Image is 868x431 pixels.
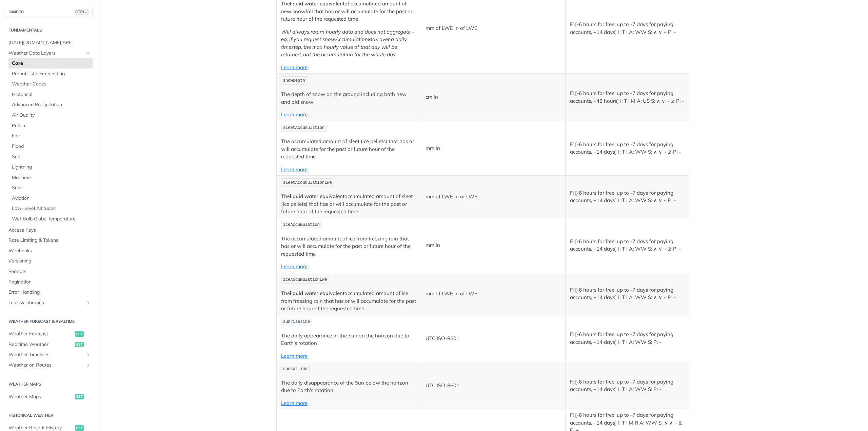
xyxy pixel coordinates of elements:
[426,382,561,390] p: UTC ISO-8601
[8,351,84,358] span: Weather Timelines
[426,290,561,298] p: mm of LWE in of LWE
[283,125,324,130] span: sleetAccumulation
[12,133,91,139] span: Fire
[303,51,311,58] strong: not
[281,263,308,270] a: Learn more
[8,248,91,254] span: Webhooks
[8,331,73,337] span: Weather Forecast
[8,362,84,369] span: Weather on Routes
[8,237,91,244] span: Rate Limiting & Tokens
[8,39,91,46] span: [DATE][DOMAIN_NAME] APIs
[8,58,93,68] a: Core
[281,400,308,406] a: Learn more
[281,166,308,173] a: Learn more
[283,277,327,282] span: iceAccumulationLwe
[5,225,93,235] a: Access Keys
[12,143,91,150] span: Flood
[75,394,84,399] span: get
[312,51,396,58] em: the accumulation for the whole day.
[281,91,416,106] p: The depth of snow on the ground including both new and old snow
[75,331,84,337] span: get
[281,193,416,216] p: The accumulated amount of sleet (ice pellets) that has or will accumulate for the past or future ...
[12,184,91,191] span: Solar
[12,216,91,222] span: Wet Bulb Globe Temperature
[5,329,93,339] a: Weather Forecastget
[8,152,93,162] a: Soil
[426,144,561,152] p: mm in
[5,38,93,48] a: [DATE][DOMAIN_NAME] APIs
[85,363,91,368] button: Show subpages for Weather on Routes
[5,339,93,350] a: Realtime Weatherget
[75,425,84,431] span: get
[8,268,91,275] span: Formats
[5,318,93,325] h2: Weather Forecast & realtime
[12,122,91,129] span: Pollen
[12,112,91,119] span: Air Quality
[75,342,84,347] span: get
[570,189,685,204] p: F: [-6 hours for free, up to -7 days for paying accounts, +14 days] I: T I A: WW S: ∧ ∨ ~ P: -
[570,331,685,346] p: F: [-6 hours for free, up to -7 days for paying accounts, +14 days] I: T I A: WW S: P: -
[8,214,93,224] a: Wet Bulb Globe Temperature
[12,91,91,98] span: Historical
[281,138,416,161] p: The accumulated amount of sleet (ice pellets) that has or will accumulate for the past or future ...
[5,246,93,256] a: Webhooks
[281,332,416,347] p: The daily appearance of the Sun on the horizon due to Earth's rotation
[8,289,91,296] span: Error Handling
[5,392,93,402] a: Weather Mapsget
[570,141,685,156] p: F: [-6 hours for free, up to -7 days for paying accounts, +14 days] I: T I A: WW S: ∧ ∨ ~ ⧖ P: -
[8,50,84,57] span: Weather Data Layers
[5,267,93,277] a: Formats
[5,350,93,360] a: Weather TimelinesShow subpages for Weather Timelines
[426,24,561,32] p: mm of LWE in of LWE
[8,227,91,234] span: Access Keys
[8,79,93,89] a: Weather Codes
[8,131,93,141] a: Fire
[281,111,308,118] a: Learn more
[5,277,93,287] a: Pagination
[570,286,685,301] p: F: [-6 hours for free, up to -7 days for paying accounts, +14 days] I: T I A: WW S: ∧ ∨ ~ P: -
[290,193,344,199] strong: liquid water equivalent
[12,195,91,202] span: Aviation
[12,153,91,160] span: Soil
[8,193,93,203] a: Aviation
[8,203,93,214] a: Low-Level Altitudes
[283,319,310,324] span: sunriseTime
[281,353,308,359] a: Learn more
[12,81,91,87] span: Weather Codes
[8,299,84,306] span: Tools & Libraries
[8,100,93,110] a: Advanced Precipitation
[281,235,416,258] p: The accumulated amount of ice from freezing rain that has or will accumulate for the past or futu...
[283,180,332,185] span: sleetAccumulationLwe
[5,7,93,17] button: JUMP TOCTRL-/
[290,290,344,296] strong: liquid water equivalent
[8,121,93,131] a: Pollen
[8,90,93,100] a: Historical
[281,28,414,58] em: Will always return hourly data and does not aggregate - eg. if you request snowAccumulationMax ov...
[5,298,93,308] a: Tools & LibrariesShow subpages for Tools & Libraries
[426,193,561,201] p: mm of LWE in of LWE
[281,290,416,313] p: The accumulated amount of ice from freezing rain that has or will accumulate for the past or futu...
[5,235,93,246] a: Rate Limiting & Tokens
[281,64,308,71] a: Learn more
[8,393,73,400] span: Weather Maps
[570,378,685,393] p: F: [-6 hours for free, up to -7 days for paying accounts, +14 days] I: T I A: WW S: P: -
[8,341,73,348] span: Realtime Weather
[8,173,93,183] a: Maritime
[283,222,320,227] span: iceAccumulation
[85,352,91,357] button: Show subpages for Weather Timelines
[74,9,89,15] span: CTRL-/
[5,360,93,370] a: Weather on RoutesShow subpages for Weather on Routes
[12,174,91,181] span: Maritime
[12,101,91,108] span: Advanced Precipitation
[12,71,91,77] span: Probabilistic Forecasting
[5,381,93,387] h2: Weather Maps
[570,21,685,36] p: F: [-6 hours for free, up to -7 days for paying accounts, +14 days] I: T I A: WW S: ∧ ∨ ~ P: -
[5,287,93,297] a: Error Handling
[8,183,93,193] a: Solar
[570,238,685,253] p: F: [-6 hours for free, up to -7 days for paying accounts, +14 days] I: T I A: WW S: ∧ ∨ ~ ⧖ P: -
[85,51,91,56] button: Hide subpages for Weather Data Layers
[12,60,91,67] span: Core
[8,258,91,265] span: Versioning
[8,110,93,120] a: Air Quality
[8,141,93,152] a: Flood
